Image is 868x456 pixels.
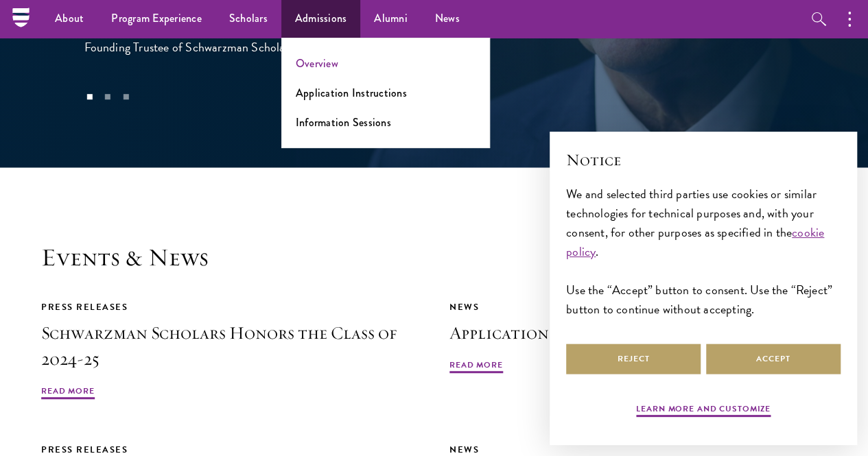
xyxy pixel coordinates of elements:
a: Information Sessions [296,115,391,130]
button: Learn more and customize [636,403,771,419]
h3: Application Tips from the Admissions Team [449,320,827,346]
div: Press Releases [41,300,419,315]
h2: Events & News [41,243,827,272]
h3: Schwarzman Scholars Honors the Class of 2024-25 [41,320,419,372]
a: Press Releases Schwarzman Scholars Honors the Class of 2024-25 Read More [41,300,419,401]
button: 1 of 3 [80,88,98,106]
button: 2 of 3 [99,88,117,106]
button: Accept [706,344,841,374]
button: 3 of 3 [117,88,134,106]
a: cookie policy [566,223,824,261]
div: News [449,300,827,315]
a: Application Instructions [296,85,407,101]
div: We and selected third parties use cookies or similar technologies for technical purposes and, wit... [566,184,841,320]
h2: Notice [566,148,841,171]
span: Read More [449,359,503,375]
button: Reject [566,344,701,374]
span: Read More [41,385,95,401]
div: Founding Trustee of Schwarzman Scholars [84,38,359,57]
a: News Application Tips from the Admissions Team Read More [449,300,827,375]
a: Overview [296,56,338,71]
